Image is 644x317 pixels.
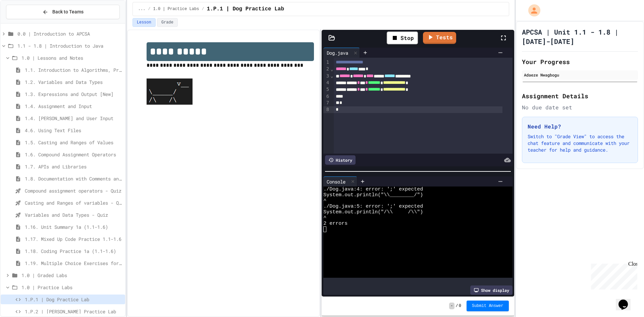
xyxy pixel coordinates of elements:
span: 1.19. Multiple Choice Exercises for Unit 1a (1.1-1.6) [25,260,122,267]
span: Fold line [330,66,333,72]
span: / [202,6,204,12]
div: 3 [323,73,330,80]
iframe: chat widget [588,261,637,289]
span: / [456,303,458,309]
span: 1.0 | Graded Labs [21,272,122,279]
span: 1.3. Expressions and Output [New] [25,91,122,98]
span: Back to Teams [52,8,84,15]
span: ^ [323,215,326,221]
div: 5 [323,86,330,93]
div: Console [323,176,357,187]
span: 0.0 | Introduction to APCSA [17,30,122,37]
div: 4 [323,80,330,86]
div: 8 [323,106,330,113]
div: 7 [323,100,330,106]
span: 1.16. Unit Summary 1a (1.1-1.6) [25,223,122,230]
span: Fold line [330,73,333,78]
span: 0 [459,303,461,309]
button: Back to Teams [6,5,120,19]
div: Stop [387,32,418,44]
span: 1.P.1 | Dog Practice Lab [207,5,284,13]
span: System.out.println("/\\ /\\") [323,209,423,215]
button: Lesson [132,18,156,27]
a: Tests [423,32,456,44]
span: 1.6. Compound Assignment Operators [25,151,122,158]
span: Variables and Data Types - Quiz [25,211,122,218]
span: 1.0 | Lessons and Notes [21,54,122,61]
div: My Account [521,3,542,18]
span: Submit Answer [472,303,503,309]
div: 1 [323,59,330,66]
h1: APCSA | Unit 1.1 - 1.8 | [DATE]-[DATE] [522,27,638,46]
div: Chat with us now!Close [3,3,46,43]
h2: Assignment Details [522,91,638,101]
div: Dog.java [323,49,352,56]
p: Switch to "Grade View" to access the chat feature and communicate with your teacher for help and ... [528,133,632,153]
span: 1.1. Introduction to Algorithms, Programming, and Compilers [25,66,122,73]
h3: Need Help? [528,122,632,130]
span: 1.8. Documentation with Comments and Preconditions [25,175,122,182]
div: Adaeze Nwagbogu [524,72,636,78]
span: 2 errors [323,221,347,226]
span: Casting and Ranges of variables - Quiz [25,199,122,206]
span: - [449,303,454,309]
span: 1.4. [PERSON_NAME] and User Input [25,115,122,122]
button: Grade [157,18,178,27]
span: 1.P.2 | [PERSON_NAME] Practice Lab [25,308,122,315]
div: 2 [323,66,330,72]
span: System.out.println("\\________/") [323,192,423,198]
span: 1.0 | Practice Labs [21,284,122,291]
span: / [148,6,150,12]
span: 1.2. Variables and Data Types [25,78,122,86]
span: Compound assignment operators - Quiz [25,187,122,194]
button: Submit Answer [467,301,509,311]
div: Dog.java [323,48,360,58]
span: 1.18. Coding Practice 1a (1.1-1.6) [25,248,122,255]
span: 1.0 | Practice Labs [153,6,199,12]
span: ... [138,6,146,12]
span: 1.7. APIs and Libraries [25,163,122,170]
div: Console [323,178,349,185]
div: Show display [470,285,513,295]
div: History [325,155,356,165]
iframe: chat widget [616,290,637,310]
span: 1.17. Mixed Up Code Practice 1.1-1.6 [25,235,122,243]
span: 1.1 - 1.8 | Introduction to Java [17,42,122,49]
h2: Your Progress [522,57,638,66]
div: No due date set [522,103,638,111]
span: 4.6. Using Text Files [25,127,122,134]
span: 1.P.1 | Dog Practice Lab [25,296,122,303]
div: 6 [323,93,330,100]
span: ./Dog.java:4: error: ';' expected [323,187,423,192]
span: 1.4. Assignment and Input [25,103,122,110]
span: 1.5. Casting and Ranges of Values [25,139,122,146]
span: ./Dog.java:5: error: ';' expected [323,204,423,209]
span: ^ [323,198,326,204]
